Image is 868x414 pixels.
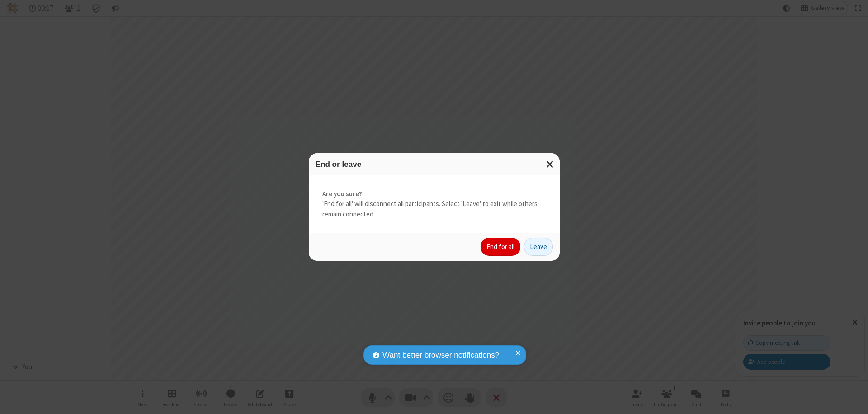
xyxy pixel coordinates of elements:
button: End for all [481,238,520,256]
div: 'End for all' will disconnect all participants. Select 'Leave' to exit while others remain connec... [309,175,560,233]
span: Want better browser notifications? [382,349,499,361]
h3: End or leave [316,160,553,169]
button: Leave [524,238,553,256]
strong: Are you sure? [322,189,546,199]
button: Close modal [541,153,560,175]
